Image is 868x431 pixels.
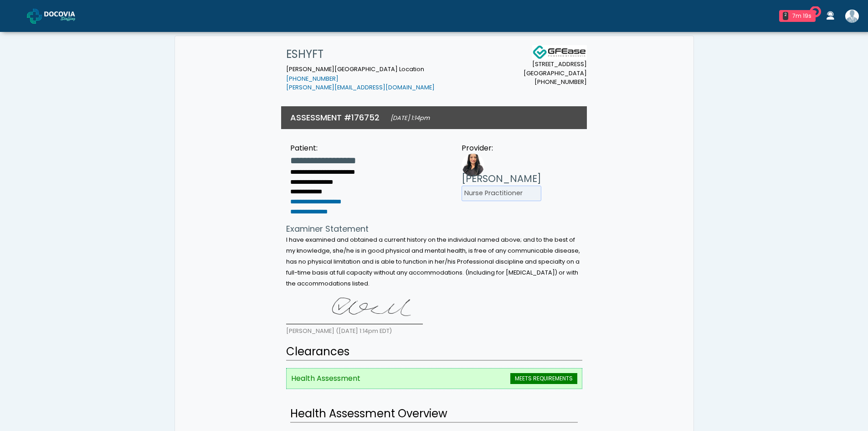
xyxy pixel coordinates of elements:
[845,10,859,23] img: Shakerra Crippen
[286,327,392,335] small: [PERSON_NAME] ([DATE] 1:14pm EDT)
[290,112,380,123] h3: ASSESSMENT #176752
[524,60,587,86] small: [STREET_ADDRESS] [GEOGRAPHIC_DATA] [PHONE_NUMBER]
[286,83,435,91] a: [PERSON_NAME][EMAIL_ADDRESS][DOMAIN_NAME]
[44,11,90,21] img: Docovia
[27,1,90,31] a: Docovia
[792,12,812,20] div: 7m 19s
[510,373,577,384] span: MEETS REQUIREMENTS
[390,114,430,122] small: [DATE] 1:14pm
[286,65,435,92] small: [PERSON_NAME][GEOGRAPHIC_DATA] Location
[286,236,580,287] small: I have examined and obtained a current history on the individual named above; and to the best of ...
[462,154,484,177] img: Provider image
[286,292,423,324] img: eAAAAAElFTkSuQmCC
[462,186,541,201] li: Nurse Practitioner
[462,143,541,154] div: Provider:
[286,343,582,361] h2: Clearances
[27,9,42,24] img: Docovia
[286,45,435,63] h1: ESHYFT
[286,75,339,83] a: [PHONE_NUMBER]
[532,45,587,60] img: Docovia Staffing Logo
[286,368,582,389] li: Health Assessment
[462,172,541,186] h3: [PERSON_NAME]
[774,6,821,26] a: 2 7m 19s
[290,143,356,154] div: Patient:
[290,405,578,423] h2: Health Assessment Overview
[286,224,582,234] h4: Examiner Statement
[783,12,788,20] div: 2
